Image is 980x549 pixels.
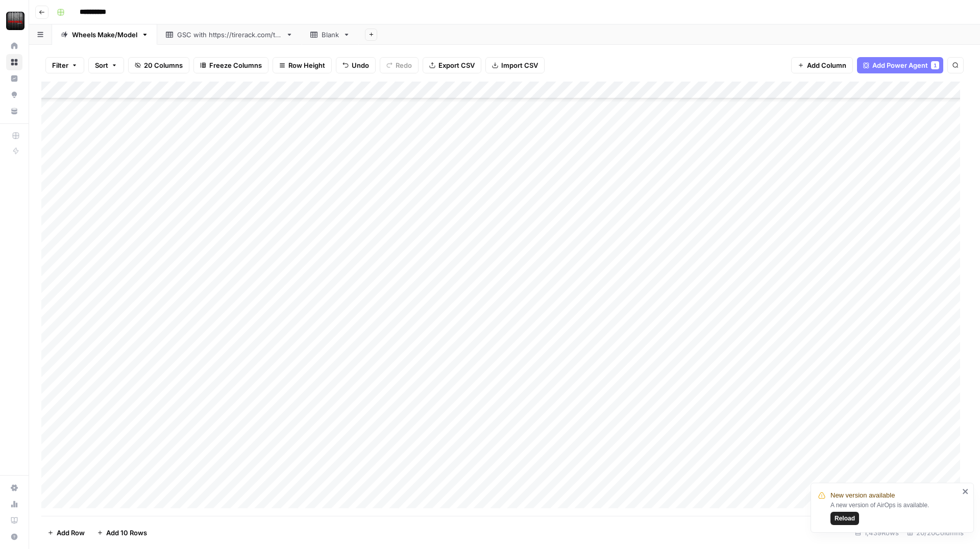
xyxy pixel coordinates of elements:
[41,525,91,541] button: Add Row
[273,57,332,73] button: Row Height
[438,60,475,70] span: Export CSV
[177,30,282,40] div: GSC with [URL][DOMAIN_NAME]
[872,60,928,70] span: Add Power Agent
[88,57,124,73] button: Sort
[934,61,937,69] span: 1
[95,60,108,70] span: Sort
[57,528,85,538] span: Add Row
[791,57,853,73] button: Add Column
[807,60,846,70] span: Add Column
[193,57,268,73] button: Freeze Columns
[52,24,157,45] a: Wheels Make/Model
[857,57,943,73] button: Add Power Agent1
[396,60,412,70] span: Redo
[144,60,183,70] span: 20 Columns
[322,30,339,40] div: Blank
[835,514,855,523] span: Reload
[6,54,22,70] a: Browse
[931,61,939,69] div: 1
[6,12,24,30] img: Tire Rack Logo
[501,60,538,70] span: Import CSV
[157,24,302,45] a: GSC with [URL][DOMAIN_NAME]
[302,24,359,45] a: Blank
[52,60,68,70] span: Filter
[830,512,859,525] button: Reload
[209,60,262,70] span: Freeze Columns
[6,70,22,87] a: Insights
[485,57,545,73] button: Import CSV
[91,525,153,541] button: Add 10 Rows
[6,103,22,119] a: Your Data
[6,38,22,54] a: Home
[6,8,22,34] button: Workspace: Tire Rack
[830,490,895,501] span: New version available
[380,57,419,73] button: Redo
[423,57,481,73] button: Export CSV
[830,501,959,525] div: A new version of AirOps is available.
[6,512,22,529] a: Learning Hub
[962,487,969,495] button: close
[128,57,189,73] button: 20 Columns
[336,57,376,73] button: Undo
[903,525,968,541] div: 20/20 Columns
[6,480,22,496] a: Settings
[6,87,22,103] a: Opportunities
[106,528,147,538] span: Add 10 Rows
[288,60,325,70] span: Row Height
[352,60,369,70] span: Undo
[72,30,137,40] div: Wheels Make/Model
[45,57,84,73] button: Filter
[851,525,903,541] div: 1,439 Rows
[6,496,22,512] a: Usage
[6,529,22,545] button: Help + Support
